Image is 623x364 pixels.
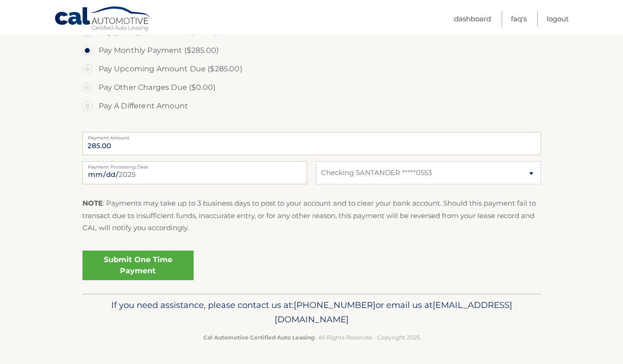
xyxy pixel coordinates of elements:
p: : Payments may take up to 3 business days to post to your account and to clear your bank account.... [82,197,541,234]
p: If you need assistance, please contact us at: or email us at [88,298,535,327]
a: Cal Automotive [54,6,151,33]
label: Pay A Different Amount [82,97,541,115]
a: Dashboard [454,11,491,26]
strong: Cal Automotive Certified Auto Leasing [203,334,315,341]
label: Pay Upcoming Amount Due ($285.00) [82,60,541,78]
label: Pay Monthly Payment ($285.00) [82,41,541,60]
label: Payment Amount [82,132,541,139]
strong: NOTE [82,199,103,207]
label: Pay Other Charges Due ($0.00) [82,78,541,97]
a: Logout [547,11,569,26]
a: Submit One Time Payment [82,251,194,280]
input: Payment Date [82,161,307,184]
label: Payment Processing Date [82,161,307,169]
p: - All Rights Reserved - Copyright 2025 [88,333,535,342]
span: [PHONE_NUMBER] [294,300,376,310]
input: Payment Amount [82,132,541,155]
a: FAQ's [511,11,527,26]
